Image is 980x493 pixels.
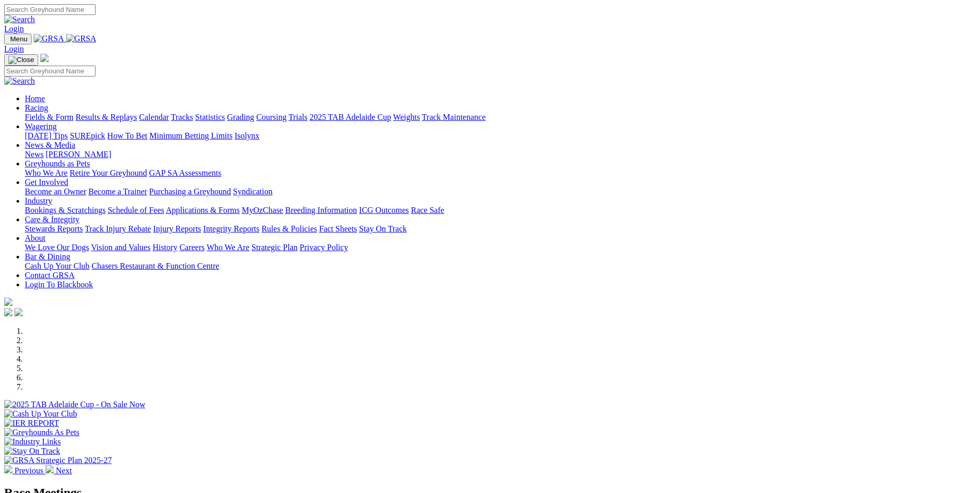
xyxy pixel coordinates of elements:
[25,187,976,196] div: Get Involved
[149,168,222,177] a: GAP SA Assessments
[25,261,89,270] a: Cash Up Your Club
[91,261,219,270] a: Chasers Restaurant & Function Centre
[4,66,96,76] input: Search
[25,243,89,252] a: We Love Our Dogs
[25,224,83,233] a: Stewards Reports
[25,141,75,149] a: News & Media
[25,113,976,122] div: Racing
[411,206,444,214] a: Race Safe
[261,224,317,233] a: Rules & Policies
[45,150,111,159] a: [PERSON_NAME]
[25,252,70,261] a: Bar & Dining
[25,196,52,205] a: Industry
[70,131,105,140] a: SUREpick
[10,35,27,43] span: Menu
[25,103,48,112] a: Racing
[300,243,348,252] a: Privacy Policy
[139,113,169,121] a: Calendar
[4,4,96,15] input: Search
[25,131,68,140] a: [DATE] Tips
[25,94,45,103] a: Home
[195,113,225,121] a: Statistics
[75,113,137,121] a: Results & Replays
[149,131,232,140] a: Minimum Betting Limits
[34,34,64,43] img: GRSA
[309,113,391,121] a: 2025 TAB Adelaide Cup
[45,466,72,475] a: Next
[25,187,86,196] a: Become an Owner
[25,168,976,178] div: Greyhounds as Pets
[4,466,45,475] a: Previous
[171,113,193,121] a: Tracks
[25,280,93,289] a: Login To Blackbook
[25,122,57,131] a: Wagering
[288,113,307,121] a: Trials
[25,159,90,168] a: Greyhounds as Pets
[4,34,32,44] button: Toggle navigation
[285,206,357,214] a: Breeding Information
[25,234,45,242] a: About
[14,308,23,316] img: twitter.svg
[207,243,250,252] a: Who We Are
[45,465,54,473] img: chevron-right-pager-white.svg
[4,428,80,437] img: Greyhounds As Pets
[25,224,976,234] div: Care & Integrity
[70,168,147,177] a: Retire Your Greyhound
[152,243,177,252] a: History
[4,419,59,428] img: IER REPORT
[107,131,148,140] a: How To Bet
[4,44,24,53] a: Login
[4,54,38,66] button: Toggle navigation
[56,466,72,475] span: Next
[233,187,272,196] a: Syndication
[4,465,12,473] img: chevron-left-pager-white.svg
[25,261,976,271] div: Bar & Dining
[4,76,35,86] img: Search
[393,113,420,121] a: Weights
[422,113,486,121] a: Track Maintenance
[25,206,976,215] div: Industry
[227,113,254,121] a: Grading
[66,34,97,43] img: GRSA
[235,131,259,140] a: Isolynx
[25,150,43,159] a: News
[252,243,298,252] a: Strategic Plan
[149,187,231,196] a: Purchasing a Greyhound
[4,446,60,456] img: Stay On Track
[91,243,150,252] a: Vision and Values
[203,224,259,233] a: Integrity Reports
[4,400,146,409] img: 2025 TAB Adelaide Cup - On Sale Now
[4,15,35,24] img: Search
[25,271,74,280] a: Contact GRSA
[4,409,77,419] img: Cash Up Your Club
[25,150,976,159] div: News & Media
[40,54,49,62] img: logo-grsa-white.png
[359,206,409,214] a: ICG Outcomes
[25,178,68,187] a: Get Involved
[359,224,407,233] a: Stay On Track
[4,24,24,33] a: Login
[25,215,80,224] a: Care & Integrity
[88,187,147,196] a: Become a Trainer
[319,224,357,233] a: Fact Sheets
[14,466,43,475] span: Previous
[25,206,105,214] a: Bookings & Scratchings
[179,243,205,252] a: Careers
[153,224,201,233] a: Injury Reports
[256,113,287,121] a: Coursing
[107,206,164,214] a: Schedule of Fees
[4,308,12,316] img: facebook.svg
[8,56,34,64] img: Close
[4,298,12,306] img: logo-grsa-white.png
[4,437,61,446] img: Industry Links
[166,206,240,214] a: Applications & Forms
[25,168,68,177] a: Who We Are
[25,243,976,252] div: About
[242,206,283,214] a: MyOzChase
[25,131,976,141] div: Wagering
[4,456,112,465] img: GRSA Strategic Plan 2025-27
[25,113,73,121] a: Fields & Form
[85,224,151,233] a: Track Injury Rebate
